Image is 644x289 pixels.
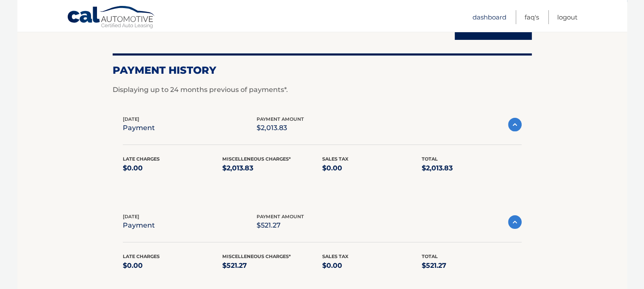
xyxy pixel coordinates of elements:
span: Late Charges [123,253,160,259]
span: [DATE] [123,214,139,220]
img: accordion-active.svg [508,215,522,229]
p: $0.00 [123,162,223,174]
p: payment [123,220,155,231]
img: accordion-active.svg [508,118,522,131]
h2: Payment History [113,64,532,77]
p: $521.27 [422,260,522,272]
span: Total [422,156,438,162]
p: $2,013.83 [222,162,322,174]
span: payment amount [257,214,304,220]
span: Miscelleneous Charges* [222,253,291,259]
span: Sales Tax [322,253,348,259]
span: Total [422,253,438,259]
p: Displaying up to 24 months previous of payments*. [113,85,532,95]
p: payment [123,122,155,134]
p: $2,013.83 [257,122,304,134]
p: $521.27 [222,260,322,272]
p: $0.00 [322,162,422,174]
a: Logout [557,10,578,24]
p: $0.00 [123,260,223,272]
p: $0.00 [322,260,422,272]
a: Cal Automotive [67,6,156,30]
p: $2,013.83 [422,162,522,174]
p: $521.27 [257,220,304,231]
a: Dashboard [473,10,506,24]
span: Sales Tax [322,156,348,162]
a: FAQ's [525,10,539,24]
span: Miscelleneous Charges* [222,156,291,162]
span: [DATE] [123,116,139,122]
span: payment amount [257,116,304,122]
span: Late Charges [123,156,160,162]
